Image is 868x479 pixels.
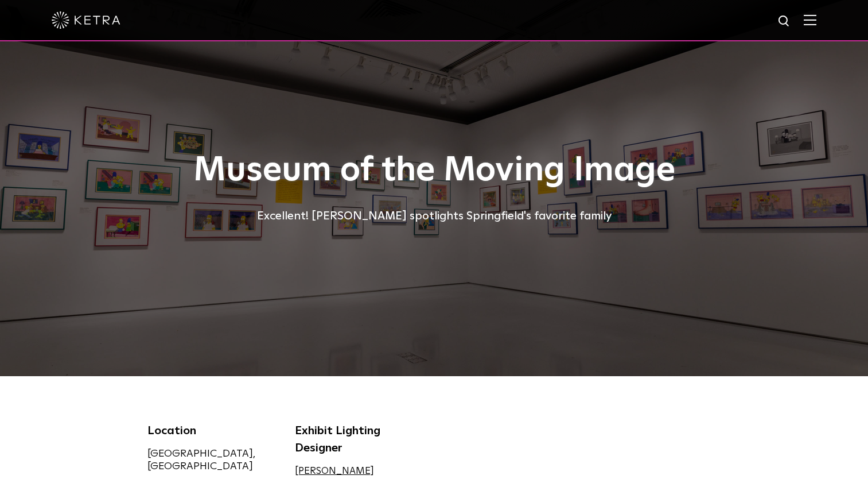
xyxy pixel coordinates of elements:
[295,466,374,476] a: [PERSON_NAME]
[147,207,721,225] div: Excellent! [PERSON_NAME] spotlights Springfield's favorite family
[295,422,426,457] div: Exhibit Lighting Designer
[804,14,816,25] img: Hamburger%20Nav.svg
[147,422,278,439] div: Location
[52,11,120,29] img: ketra-logo-2019-white
[777,14,792,29] img: search icon
[147,447,278,473] div: [GEOGRAPHIC_DATA], [GEOGRAPHIC_DATA]
[147,152,721,190] h1: Museum of the Moving Image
